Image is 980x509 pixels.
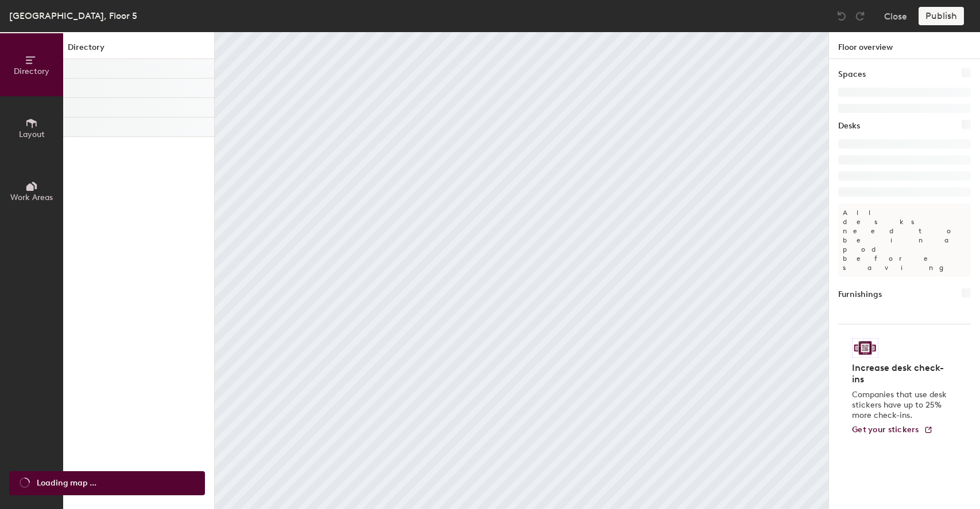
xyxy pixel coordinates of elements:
span: Loading map ... [37,477,96,490]
h1: Furnishings [838,288,882,301]
span: Layout [19,130,45,139]
h1: Spaces [838,68,866,81]
h4: Increase desk check-ins [852,362,950,385]
h1: Directory [63,41,214,59]
a: Get your stickers [852,425,933,435]
img: Sticker logo [852,338,878,358]
span: Directory [14,66,49,76]
span: Work Areas [10,193,53,202]
h1: Desks [838,120,860,132]
canvas: Map [215,32,828,509]
p: All desks need to be in a pod before saving [838,203,971,277]
span: Get your stickers [852,425,919,434]
h1: Floor overview [829,32,980,59]
button: Close [884,7,907,25]
p: Companies that use desk stickers have up to 25% more check-ins. [852,390,950,421]
img: Undo [836,10,847,22]
img: Redo [854,10,866,22]
div: [GEOGRAPHIC_DATA], Floor 5 [9,9,137,23]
